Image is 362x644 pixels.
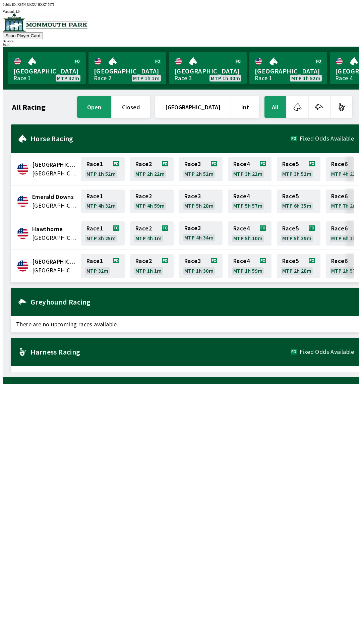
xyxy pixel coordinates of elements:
[228,190,271,213] a: Race4MTP 5h 57m
[86,268,109,273] span: MTP 32m
[81,254,125,278] a: Race1MTP 32m
[282,171,311,176] span: MTP 3h 52m
[86,171,116,176] span: MTP 1h 52m
[184,161,201,167] span: Race 3
[86,161,103,167] span: Race 1
[130,221,174,246] a: Race2MTP 4h 1m
[32,201,77,210] span: United States
[331,258,348,264] span: Race 6
[233,268,262,273] span: MTP 1h 59m
[282,226,299,231] span: Race 5
[81,157,125,181] a: Race1MTP 1h 52m
[282,258,299,264] span: Race 5
[3,13,87,32] img: venue logo
[135,226,152,231] span: Race 2
[32,233,77,242] span: United States
[184,225,201,231] span: Race 3
[233,258,250,264] span: Race 4
[86,226,103,231] span: Race 1
[282,235,311,241] span: MTP 5h 39m
[32,257,77,266] span: Monmouth Park
[228,221,271,246] a: Race4MTP 5h 10m
[135,258,152,264] span: Race 2
[331,203,358,208] span: MTP 7h 2m
[11,366,359,382] span: There are no upcoming races available.
[277,221,320,246] a: Race5MTP 5h 39m
[17,3,54,6] span: XS7N-UKXU-HXK7-767J
[179,254,223,278] a: Race3MTP 1h 30m
[331,268,360,273] span: MTP 2h 57m
[179,157,223,181] a: Race3MTP 2h 52m
[135,235,162,241] span: MTP 4h 1m
[331,226,348,231] span: Race 6
[94,75,111,81] div: Race 2
[133,75,160,81] span: MTP 1h 1m
[86,203,116,208] span: MTP 4h 32m
[249,52,327,84] a: [GEOGRAPHIC_DATA]Race 1MTP 1h 52m
[264,96,286,118] button: All
[112,96,150,118] button: closed
[155,96,231,118] button: [GEOGRAPHIC_DATA]
[32,225,77,233] span: Hawthorne
[13,75,31,81] div: Race 1
[31,136,291,141] h2: Horse Racing
[13,67,80,75] span: [GEOGRAPHIC_DATA]
[12,104,46,110] h1: All Racing
[184,194,201,199] span: Race 3
[335,75,353,81] div: Race 4
[277,254,320,278] a: Race5MTP 2h 28m
[300,349,354,355] span: Fixed Odds Available
[81,190,125,213] a: Race1MTP 4h 32m
[135,268,162,273] span: MTP 1h 1m
[277,157,320,181] a: Race5MTP 3h 52m
[135,194,152,199] span: Race 2
[32,193,77,201] span: Emerald Downs
[174,75,192,81] div: Race 3
[255,75,272,81] div: Race 1
[86,235,116,241] span: MTP 3h 25m
[32,160,77,169] span: Canterbury Park
[57,75,79,81] span: MTP 32m
[169,52,247,84] a: [GEOGRAPHIC_DATA]Race 3MTP 1h 30m
[184,235,214,240] span: MTP 4h 34m
[94,67,161,75] span: [GEOGRAPHIC_DATA]
[255,67,322,75] span: [GEOGRAPHIC_DATA]
[135,171,165,176] span: MTP 2h 22m
[32,169,77,178] span: United States
[331,161,348,167] span: Race 6
[11,316,359,332] span: There are no upcoming races available.
[282,161,299,167] span: Race 5
[184,258,201,264] span: Race 3
[86,258,103,264] span: Race 1
[300,136,354,141] span: Fixed Odds Available
[174,67,241,75] span: [GEOGRAPHIC_DATA]
[211,75,240,81] span: MTP 1h 30m
[331,235,360,241] span: MTP 6h 11m
[179,190,223,213] a: Race3MTP 5h 28m
[331,194,348,199] span: Race 6
[130,254,174,278] a: Race2MTP 1h 1m
[233,194,250,199] span: Race 4
[233,171,262,176] span: MTP 3h 22m
[228,254,271,278] a: Race4MTP 1h 59m
[282,268,311,273] span: MTP 2h 28m
[179,221,223,246] a: Race3MTP 4h 34m
[130,190,174,213] a: Race2MTP 4h 59m
[32,266,77,275] span: United States
[233,226,250,231] span: Race 4
[3,3,359,6] div: Public ID:
[3,43,359,47] div: $ 0.00
[184,268,214,273] span: MTP 1h 30m
[31,349,291,355] h2: Harness Racing
[291,75,320,81] span: MTP 1h 52m
[135,203,165,208] span: MTP 4h 59m
[77,96,111,118] button: open
[3,32,43,39] button: Scan Player Card
[81,221,125,246] a: Race1MTP 3h 25m
[8,52,86,84] a: [GEOGRAPHIC_DATA]Race 1MTP 32m
[228,157,271,181] a: Race4MTP 3h 22m
[31,299,354,305] h2: Greyhound Racing
[3,10,359,13] div: Version 1.4.0
[184,203,214,208] span: MTP 5h 28m
[86,194,103,199] span: Race 1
